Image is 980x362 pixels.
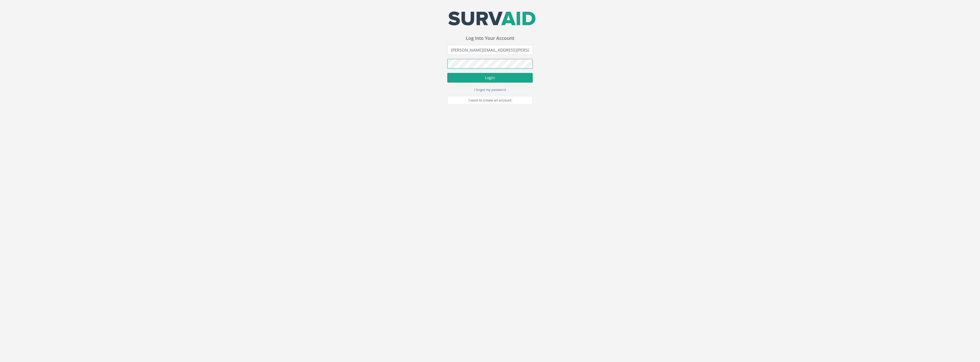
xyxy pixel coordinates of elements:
h3: Log Into Your Account [447,36,533,41]
input: Email [447,45,533,55]
a: I want to create an account [447,96,533,105]
small: I forgot my password [474,87,506,92]
a: I forgot my password [474,87,506,92]
button: Login [447,73,533,83]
